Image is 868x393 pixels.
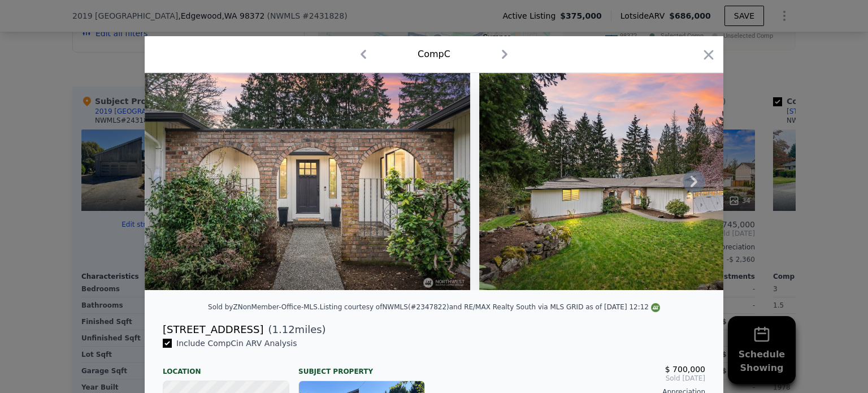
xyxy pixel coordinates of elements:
div: Sold by ZNonMember-Office-MLS . [208,303,320,311]
div: Listing courtesy of NWMLS (#2347822) and RE/MAX Realty South via MLS GRID as of [DATE] 12:12 [320,303,660,311]
img: NWMLS Logo [651,303,660,312]
div: [STREET_ADDRESS] [163,322,263,338]
span: 1.12 [272,323,295,335]
div: Comp C [418,47,450,61]
span: Sold [DATE] [443,374,705,383]
span: ( miles) [263,322,325,338]
div: Location [163,358,289,376]
img: Property Img [479,73,805,290]
span: $ 700,000 [665,365,705,374]
div: Subject Property [298,358,425,376]
span: Include Comp C in ARV Analysis [172,339,302,348]
img: Property Img [145,73,470,290]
